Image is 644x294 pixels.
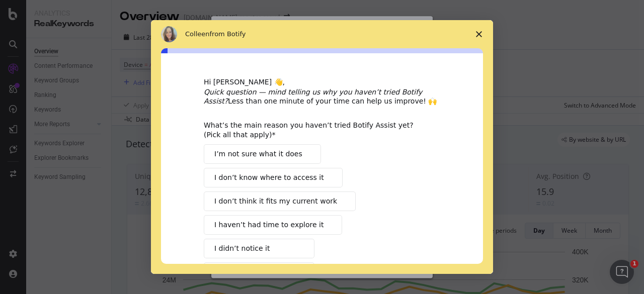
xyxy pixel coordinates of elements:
[204,191,356,211] button: I don’t think it fits my current work
[204,88,422,105] i: Quick question — mind telling us why you haven’t tried Botify Assist?
[214,220,324,230] span: I haven’t had time to explore it
[204,262,314,282] button: Other (Please specify)
[465,20,493,48] span: Close survey
[210,30,246,38] span: from Botify
[204,77,440,87] div: Hi [PERSON_NAME] 👋,
[214,149,302,159] span: I’m not sure what it does
[204,144,321,164] button: I’m not sure what it does
[161,26,177,42] img: Profile image for Colleen
[214,196,337,207] span: I don’t think it fits my current work
[204,168,343,187] button: I don’t know where to access it
[185,30,210,38] span: Colleen
[214,172,324,183] span: I don’t know where to access it
[204,87,440,106] div: Less than one minute of your time can help us improve! 🙌
[204,239,314,258] button: I didn’t notice it
[214,243,270,254] span: I didn’t notice it
[204,215,342,235] button: I haven’t had time to explore it
[204,121,425,139] div: What’s the main reason you haven’t tried Botify Assist yet? (Pick all that apply)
